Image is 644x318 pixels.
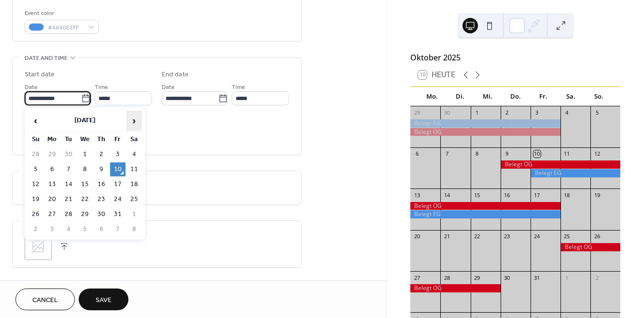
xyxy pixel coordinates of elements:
span: Date and time [25,53,68,63]
div: Di. [446,87,474,106]
div: Belegt EG [410,210,560,218]
td: 31 [110,207,126,221]
div: 7 [443,150,450,158]
button: Cancel [15,289,75,310]
td: 12 [28,177,43,191]
th: Tu [61,132,76,146]
td: 22 [77,192,93,206]
td: 9 [94,162,109,176]
span: Save [96,295,112,305]
div: 24 [533,233,541,240]
td: 8 [77,162,93,176]
div: Belegt OG [410,128,560,136]
td: 27 [44,207,60,221]
td: 4 [61,222,76,236]
td: 29 [77,207,93,221]
th: We [77,132,93,146]
td: 29 [44,147,60,161]
span: › [127,111,141,130]
td: 15 [77,177,93,191]
div: 29 [474,274,481,281]
span: Date [25,82,38,92]
div: 27 [413,274,420,281]
th: Su [28,132,43,146]
div: 10 [533,150,541,158]
span: Date [162,82,175,92]
td: 10 [110,162,126,176]
div: 17 [533,191,541,199]
td: 7 [61,162,76,176]
td: 2 [28,222,43,236]
td: 18 [126,177,142,191]
div: Belegt OG [560,243,620,251]
div: Belegt OG [501,160,620,169]
div: 1 [563,274,571,281]
span: Time [232,82,245,92]
td: 24 [110,192,126,206]
td: 20 [44,192,60,206]
div: 30 [443,109,450,116]
div: 14 [443,191,450,199]
div: 20 [413,233,420,240]
div: Belegt EG [410,119,560,128]
div: 8 [474,150,481,158]
th: Mo [44,132,60,146]
div: 18 [563,191,571,199]
div: Start date [25,70,55,80]
div: Mi. [474,87,502,106]
div: Belegt OG [410,202,560,210]
td: 11 [126,162,142,176]
td: 5 [28,162,43,176]
div: 22 [474,233,481,240]
td: 3 [110,147,126,161]
div: 13 [413,191,420,199]
div: 11 [563,150,571,158]
th: Sa [126,132,142,146]
div: 15 [474,191,481,199]
td: 23 [94,192,109,206]
div: 3 [533,109,541,116]
div: 21 [443,233,450,240]
div: So. [585,87,613,106]
td: 16 [94,177,109,191]
div: 6 [413,150,420,158]
div: 9 [504,150,511,158]
div: Oktober 2025 [410,52,620,63]
div: End date [162,70,189,80]
td: 26 [28,207,43,221]
td: 4 [126,147,142,161]
div: Do. [502,87,530,106]
span: Cancel [32,295,58,305]
td: 28 [61,207,76,221]
td: 17 [110,177,126,191]
div: 1 [474,109,481,116]
td: 1 [77,147,93,161]
div: ; [25,233,52,260]
div: 12 [593,150,601,158]
td: 19 [28,192,43,206]
div: Mo. [418,87,446,106]
span: ‹ [28,111,43,130]
div: 30 [504,274,511,281]
button: Save [79,289,128,310]
td: 2 [94,147,109,161]
div: 28 [443,274,450,281]
div: 4 [563,109,571,116]
div: 5 [593,109,601,116]
div: 2 [593,274,601,281]
div: 19 [593,191,601,199]
td: 13 [44,177,60,191]
div: 31 [533,274,541,281]
td: 30 [61,147,76,161]
span: Time [95,82,108,92]
span: #4A90E2FF [48,23,84,33]
div: 2 [504,109,511,116]
div: Fr. [529,87,557,106]
td: 7 [110,222,126,236]
div: 26 [593,233,601,240]
td: 3 [44,222,60,236]
th: [DATE] [44,111,126,131]
td: 25 [126,192,142,206]
span: Event links [25,279,61,289]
